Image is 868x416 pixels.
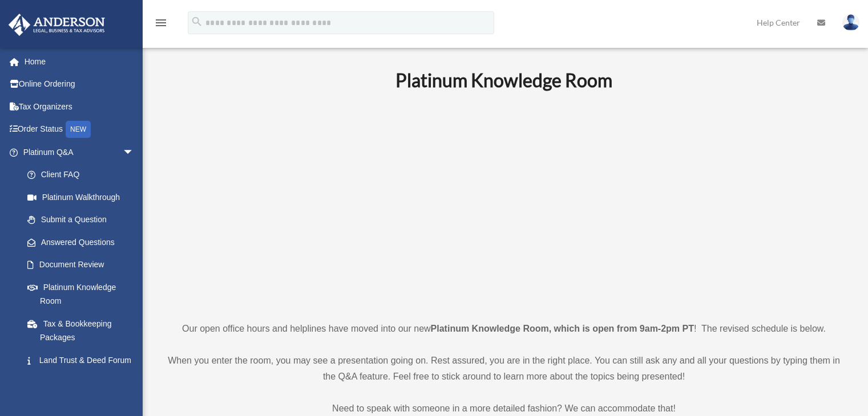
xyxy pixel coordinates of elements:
iframe: 231110_Toby_KnowledgeRoom [333,107,675,300]
a: Document Review [16,254,151,276]
span: arrow_drop_down [123,141,146,164]
a: Order StatusNEW [8,118,151,141]
a: Land Trust & Deed Forum [16,349,151,372]
p: When you enter the room, you may see a presentation going on. Rest assured, you are in the right ... [163,353,845,385]
a: Home [8,50,151,73]
a: Tax Organizers [8,95,151,118]
a: Platinum Knowledge Room [16,276,146,312]
p: Our open office hours and helplines have moved into our new ! The revised schedule is below. [163,321,845,337]
a: Portal Feedback [16,372,151,394]
a: Tax & Bookkeeping Packages [16,312,151,349]
a: Platinum Walkthrough [16,186,151,209]
i: menu [154,16,168,30]
a: Submit a Question [16,209,151,231]
img: Anderson Advisors Platinum Portal [5,14,108,36]
a: menu [154,20,168,30]
img: User Pic [842,14,859,31]
a: Online Ordering [8,73,151,96]
div: NEW [66,121,91,138]
a: Answered Questions [16,231,151,254]
i: search [191,15,203,28]
strong: Platinum Knowledge Room, which is open from 9am-2pm PT [431,324,694,333]
b: Platinum Knowledge Room [395,69,612,91]
a: Platinum Q&Aarrow_drop_down [8,141,151,164]
a: Client FAQ [16,164,151,186]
